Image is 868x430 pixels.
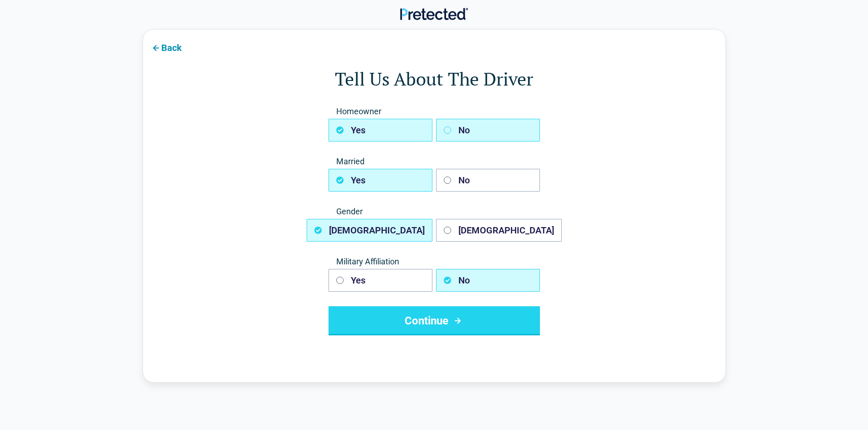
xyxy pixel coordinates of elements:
[329,156,540,167] span: Married
[436,219,562,242] button: [DEMOGRAPHIC_DATA]
[436,169,540,192] button: No
[436,119,540,142] button: No
[329,169,432,192] button: Yes
[143,37,189,57] button: Back
[307,219,432,242] button: [DEMOGRAPHIC_DATA]
[329,119,432,142] button: Yes
[180,66,689,91] h1: Tell Us About The Driver
[329,269,432,292] button: Yes
[329,306,540,335] button: Continue
[329,206,540,217] span: Gender
[436,269,540,292] button: No
[329,106,540,117] span: Homeowner
[329,256,540,267] span: Military Affiliation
